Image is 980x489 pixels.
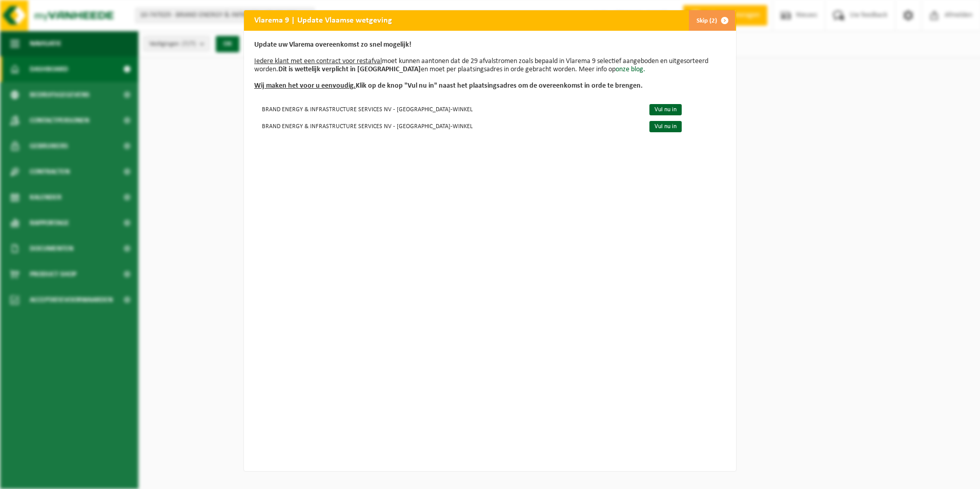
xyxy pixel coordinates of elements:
[254,117,641,134] td: BRAND ENERGY & INFRASTRUCTURE SERVICES NV - [GEOGRAPHIC_DATA]-WINKEL
[254,41,412,49] b: Update uw Vlarema overeenkomst zo snel mogelijk!
[649,121,682,132] a: Vul nu in
[244,10,402,30] h2: Vlarema 9 | Update Vlaamse wetgeving
[649,104,682,115] a: Vul nu in
[616,66,645,73] a: onze blog.
[254,41,726,90] p: moet kunnen aantonen dat de 29 afvalstromen zoals bepaald in Vlarema 9 selectief aangeboden en ui...
[254,57,382,65] u: Iedere klant met een contract voor restafval
[254,82,643,90] b: Klik op de knop "Vul nu in" naast het plaatsingsadres om de overeenkomst in orde te brengen.
[688,10,735,31] button: Skip (2)
[278,66,421,73] b: Dit is wettelijk verplicht in [GEOGRAPHIC_DATA]
[254,82,356,90] u: Wij maken het voor u eenvoudig.
[254,100,641,117] td: BRAND ENERGY & INFRASTRUCTURE SERVICES NV - [GEOGRAPHIC_DATA]-WINKEL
